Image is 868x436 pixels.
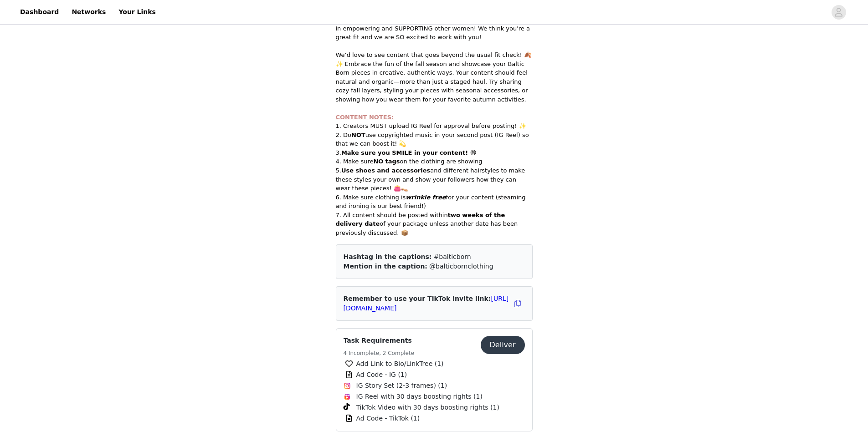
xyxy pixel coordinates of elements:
[336,51,533,104] p: We’d love to see content that goes beyond the usual fit check! 🍂✨ Embrace the fun of the fall sea...
[481,336,525,354] button: Deliver
[344,253,432,260] span: Hashtag in the captions:
[113,2,161,22] a: Your Links
[356,370,407,380] span: Ad Code - IG (1)
[341,149,476,156] strong: Make sure you SMILE in your content! 😁
[336,131,533,148] p: 2. Do use copyrighted music in your second post (IG Reel) so that we can boost it! 💫
[406,194,446,201] strong: wrinkle free
[834,5,843,20] div: avatar
[336,211,533,238] p: 7. All content should be posted within of your package unless another date has been previously di...
[344,336,415,345] h4: Task Requirements
[356,381,447,390] span: IG Story Set (2-3 frames) (1)
[373,158,383,165] strong: NO
[336,114,394,121] strong: CONTENT NOTES:
[351,132,365,138] strong: NOT
[356,403,499,412] span: TikTok Video with 30 days boosting rights (1)
[66,2,111,22] a: Networks
[434,253,471,260] span: #balticborn
[344,382,351,390] img: Instagram Icon
[336,328,533,431] div: Task Requirements
[344,295,509,312] span: Remember to use your TikTok invite link:
[356,392,483,401] span: IG Reel with 30 days boosting rights (1)
[356,359,444,369] span: Add Link to Bio/LinkTree (1)
[15,2,64,22] a: Dashboard
[341,167,430,174] strong: Use shoes and accessories
[344,349,415,357] h5: 4 Incomplete, 2 Complete
[344,393,351,401] img: Instagram Reels Icon
[356,414,420,423] span: Ad Code - TikTok (1)
[344,263,427,270] span: Mention in the caption:
[336,148,533,157] p: 3.
[385,158,400,165] strong: tags
[429,263,493,270] span: @balticbornclothing
[336,157,533,166] p: 4. Make sure on the clothing are showing
[336,166,533,193] p: 5. and different hairstyles to make these styles your own and show your followers how they can we...
[336,193,533,211] p: 6. Make sure clothing is for your content (steaming and ironing is our best friend!)
[336,122,533,131] p: 1. Creators MUST upload IG Reel for approval before posting! ✨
